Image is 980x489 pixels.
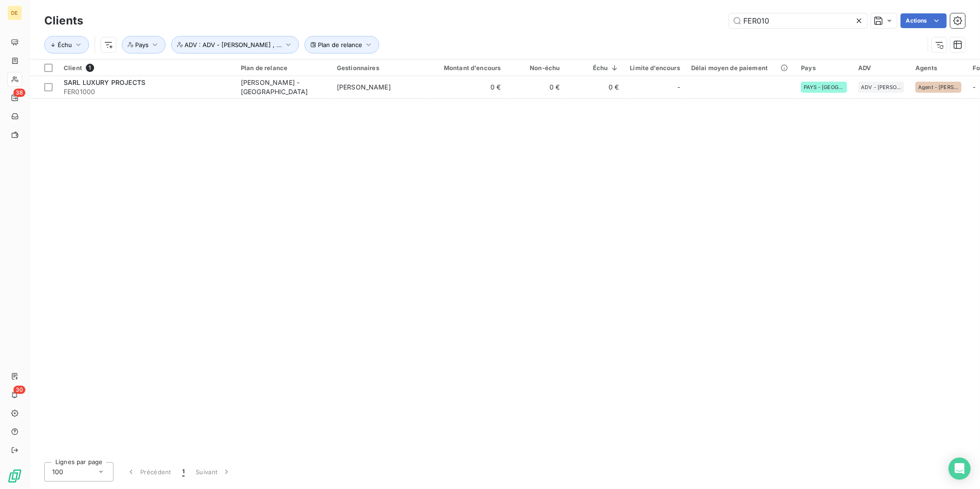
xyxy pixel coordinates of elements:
div: Délai moyen de paiement [691,64,790,72]
h3: Clients [44,12,83,29]
div: ADV [858,64,904,72]
span: 100 [52,467,63,477]
span: Plan de relance [318,41,362,48]
div: Non-échu [512,64,560,72]
button: Échu [44,36,89,54]
span: [PERSON_NAME] [337,83,391,91]
button: Plan de relance [305,36,379,54]
span: PAYS - [GEOGRAPHIC_DATA] [804,84,844,90]
div: [PERSON_NAME] - [GEOGRAPHIC_DATA] [241,78,326,96]
span: Agent - [PERSON_NAME] [918,84,959,90]
div: Montant d'encours [433,64,501,72]
div: Pays [801,64,847,72]
td: 0 € [507,76,566,98]
span: Pays [135,41,149,48]
td: 0 € [566,76,625,98]
span: SARL LUXURY PROJECTS [64,78,145,86]
span: 38 [13,89,25,97]
div: Gestionnaires [337,64,422,72]
span: 1 [86,64,94,72]
span: Client [64,64,82,72]
span: ADV : ADV - [PERSON_NAME] , ... [185,41,282,48]
button: Précédent [121,462,177,482]
span: ADV - [PERSON_NAME] [861,84,902,90]
input: Rechercher [729,13,867,28]
td: 0 € [427,76,507,98]
button: 1 [177,462,190,482]
img: Logo LeanPay [7,469,22,483]
div: Échu [571,64,619,72]
span: 30 [13,386,25,394]
span: 1 [182,467,185,477]
button: Pays [122,36,166,54]
button: ADV : ADV - [PERSON_NAME] , ... [171,36,299,54]
div: Plan de relance [241,64,326,72]
div: Agents [915,64,962,72]
span: Échu [58,41,72,48]
div: Open Intercom Messenger [949,458,971,480]
span: - [677,83,680,92]
button: Actions [901,13,947,28]
span: - [973,83,975,91]
span: FER01000 [64,87,230,96]
button: Suivant [190,462,237,482]
div: DE [7,6,22,20]
div: Limite d’encours [630,64,680,72]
